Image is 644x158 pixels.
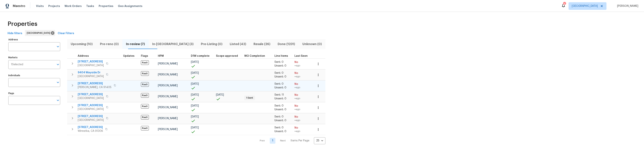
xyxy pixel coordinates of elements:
span: No [294,104,311,108]
span: [DATE] [191,126,199,129]
span: [PERSON_NAME] [158,128,178,131]
span: Sent: 0 [274,83,284,85]
span: Unsent: 0 [274,75,286,78]
span: RaaS [141,82,149,87]
span: [PERSON_NAME] [158,62,178,65]
span: [GEOGRAPHIC_DATA] [78,96,104,100]
span: RaaS [141,126,149,130]
label: Markets [8,56,60,59]
span: Unsent: 0 [274,130,286,133]
div: [GEOGRAPHIC_DATA] [25,30,55,36]
button: Open [55,80,61,85]
span: Resale (26) [252,41,272,47]
span: Address [78,55,89,57]
span: [DATE] [216,94,224,96]
span: Visits [36,4,44,8]
span: [PERSON_NAME] [158,73,178,76]
span: Last Seen [294,55,308,57]
span: RaaS [141,93,149,98]
span: ∞ ago [294,130,311,133]
span: Winnetka, CA 91306 [78,129,103,133]
span: Sent: 11 [274,94,284,96]
span: [DATE] [191,72,199,74]
span: WO Completion [244,55,265,57]
button: Open [55,98,61,103]
span: ∞ ago [294,75,311,78]
span: ∞ ago [294,97,311,100]
div: 25 [314,136,325,146]
span: Work Orders [65,4,82,8]
span: Sent: 0 [274,72,284,74]
span: Listed (42) [228,41,247,47]
span: No [294,82,311,86]
span: [PERSON_NAME] [616,4,638,8]
span: RaaS [141,104,149,109]
span: Scope approved [216,55,238,57]
button: Open [55,62,61,67]
span: [STREET_ADDRESS] [78,60,104,64]
span: [DATE] [191,115,199,118]
span: No [294,115,311,119]
span: No [294,71,311,75]
nav: Pagination Navigation [256,137,325,144]
span: Unsent: 0 [274,108,286,111]
span: [GEOGRAPHIC_DATA] [78,64,104,67]
span: [PERSON_NAME], CA 91405 [78,85,111,89]
button: Clear Filters [56,30,76,37]
span: Maestro [13,4,25,8]
span: ∞ ago [294,119,311,122]
span: ∞ ago [294,108,311,111]
label: Address [8,38,60,41]
span: D1W complete [191,55,210,57]
span: [PERSON_NAME] [158,95,178,98]
span: [STREET_ADDRESS] [78,93,104,96]
div: 8 [563,2,566,6]
span: [DATE] [191,83,199,85]
span: [PERSON_NAME] [158,117,178,120]
span: Unsent: 0 [274,86,286,89]
span: RaaS [141,60,149,65]
span: No [294,93,311,97]
span: Pre-reno (0) [99,41,120,47]
a: Goto page 1 [270,138,275,144]
span: [DATE] [191,104,199,107]
span: Updates [123,55,134,57]
span: ∞ ago [294,86,311,89]
span: [STREET_ADDRESS] [78,114,104,118]
span: Pre-Listing (0) [200,41,224,47]
span: [PERSON_NAME] [158,84,178,87]
span: [GEOGRAPHIC_DATA] [572,4,598,8]
span: RaaS [141,71,149,76]
span: 9404 Wayside Dr [78,71,104,74]
span: RaaS [141,115,149,120]
span: Unsent: 0 [274,64,286,67]
span: Sent: 0 [274,115,284,118]
span: Clear Filters [58,31,74,36]
span: Sent: 0 [274,61,284,63]
span: Line Items [274,55,288,57]
span: Unsent: 0 [274,97,286,100]
button: Open [55,44,61,49]
span: Properties [99,4,113,8]
span: Done (1231) [276,41,296,47]
label: Flags [8,92,60,94]
span: [STREET_ADDRESS] [78,104,104,107]
span: [STREET_ADDRESS] [78,82,111,85]
span: Tasks [86,5,94,7]
span: 1 Selected [11,63,23,66]
span: Projects [48,4,60,8]
span: [GEOGRAPHIC_DATA] [78,118,104,122]
span: [GEOGRAPHIC_DATA] [78,74,104,78]
span: [GEOGRAPHIC_DATA] [27,31,52,35]
span: Upcoming (10) [69,41,94,47]
span: Unsent: 0 [274,119,286,122]
span: HPM [158,55,164,57]
span: No [294,60,311,64]
span: ∞ ago [294,64,311,67]
span: [DATE] [191,61,199,63]
span: In-[GEOGRAPHIC_DATA] (3) [151,41,195,47]
span: [STREET_ADDRESS] [78,125,103,129]
span: [GEOGRAPHIC_DATA] [78,107,104,111]
span: 1 Sent [245,96,255,100]
span: Sent: 0 [274,104,284,107]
